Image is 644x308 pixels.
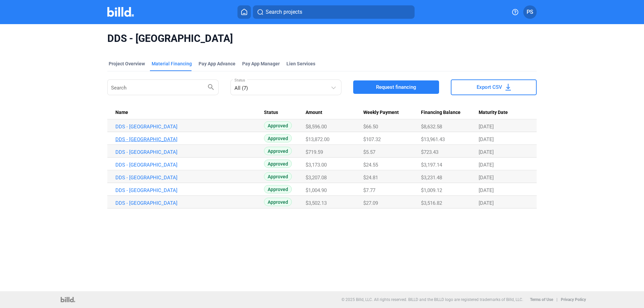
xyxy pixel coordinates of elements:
[306,187,327,193] span: $1,004.90
[306,136,329,142] span: $13,872.00
[376,84,416,90] span: Request financing
[115,200,264,206] a: DDS - [GEOGRAPHIC_DATA]
[479,136,494,142] span: [DATE]
[306,149,323,155] span: $719.59
[421,187,442,193] span: $1,009.12
[306,175,327,181] span: $3,207.08
[286,60,315,67] div: Lien Services
[264,110,306,116] div: Status
[421,175,442,181] span: $3,231.48
[363,162,378,168] span: $24.55
[479,175,494,181] span: [DATE]
[264,185,292,193] span: Approved
[479,200,494,206] span: [DATE]
[306,162,327,168] span: $3,173.00
[479,110,529,116] div: Maturity Date
[61,297,75,302] img: logo
[353,80,439,94] button: Request financing
[421,110,479,116] div: Financing Balance
[479,110,508,116] span: Maturity Date
[199,60,235,67] div: Pay App Advance
[363,187,375,193] span: $7.77
[115,110,128,116] span: Name
[306,110,363,116] div: Amount
[556,297,557,302] p: |
[530,297,553,302] b: Terms of Use
[264,134,292,142] span: Approved
[253,5,415,19] button: Search projects
[264,110,278,116] span: Status
[363,110,399,116] span: Weekly Payment
[107,32,537,45] span: DDS - [GEOGRAPHIC_DATA]
[306,124,327,130] span: $8,596.00
[363,136,381,142] span: $107.32
[421,124,442,130] span: $8,632.58
[363,149,375,155] span: $5.57
[109,60,145,67] div: Project Overview
[421,200,442,206] span: $3,516.82
[479,162,494,168] span: [DATE]
[363,110,421,116] div: Weekly Payment
[115,175,264,181] a: DDS - [GEOGRAPHIC_DATA]
[264,147,292,155] span: Approved
[527,8,533,16] span: PS
[115,162,264,168] a: DDS - [GEOGRAPHIC_DATA]
[234,85,248,91] mat-select-trigger: All (7)
[115,149,264,155] a: DDS - [GEOGRAPHIC_DATA]
[152,60,192,67] div: Material Financing
[363,124,378,130] span: $66.50
[561,297,586,302] b: Privacy Policy
[266,8,302,16] span: Search projects
[363,175,378,181] span: $24.81
[479,124,494,130] span: [DATE]
[479,149,494,155] span: [DATE]
[523,5,537,19] button: PS
[264,198,292,206] span: Approved
[242,60,280,67] span: Pay App Manager
[306,110,322,116] span: Amount
[479,187,494,193] span: [DATE]
[421,149,438,155] span: $723.43
[207,83,215,91] mat-icon: search
[477,84,502,90] span: Export CSV
[115,124,264,130] a: DDS - [GEOGRAPHIC_DATA]
[363,200,378,206] span: $27.09
[451,79,537,95] button: Export CSV
[264,121,292,130] span: Approved
[115,187,264,193] a: DDS - [GEOGRAPHIC_DATA]
[341,297,523,302] p: © 2025 Billd, LLC. All rights reserved. BILLD and the BILLD logo are registered trademarks of Bil...
[115,136,264,142] a: DDS - [GEOGRAPHIC_DATA]
[264,160,292,168] span: Approved
[115,110,264,116] div: Name
[264,172,292,181] span: Approved
[421,136,445,142] span: $13,961.43
[421,162,442,168] span: $3,197.14
[306,200,327,206] span: $3,502.13
[107,7,134,17] img: Billd Company Logo
[421,110,461,116] span: Financing Balance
